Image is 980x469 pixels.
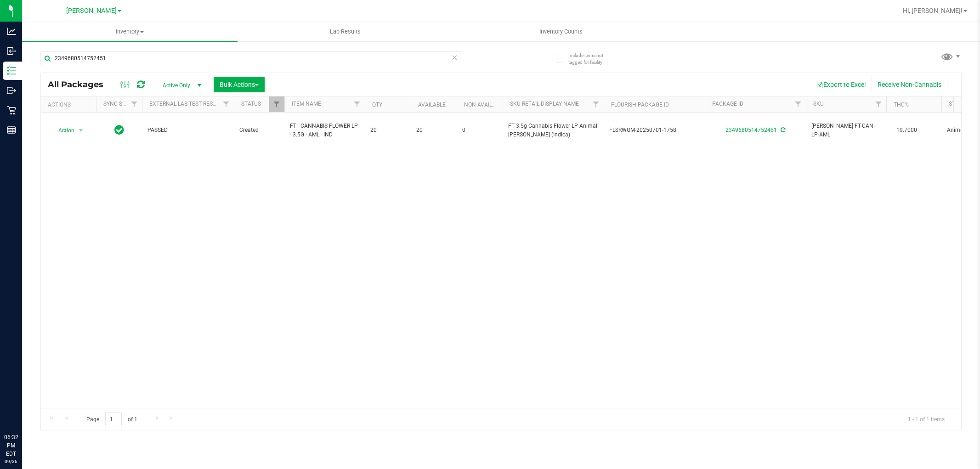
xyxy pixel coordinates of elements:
a: Flourish Package ID [611,102,669,108]
span: Inventory Counts [527,28,595,36]
a: Filter [791,96,806,112]
a: Filter [350,96,365,112]
iframe: Resource center [9,396,37,423]
a: Sync Status [103,101,139,107]
span: Sync from Compliance System [779,127,785,133]
inline-svg: Retail [7,106,16,115]
button: Bulk Actions [214,77,265,92]
a: Strain [949,101,968,107]
span: 19.7000 [892,124,922,137]
span: Bulk Actions [220,81,259,88]
a: Sku Retail Display Name [510,101,579,107]
span: [PERSON_NAME]-FT-CAN-LP-AML [811,122,881,139]
a: Inventory [22,22,238,41]
a: External Lab Test Result [149,101,221,107]
a: 2349680514752451 [725,127,777,133]
span: FT 3.5g Cannabis Flower LP Animal [PERSON_NAME] (Indica) [508,122,598,139]
span: Clear [452,51,458,63]
input: Search Package ID, Item Name, SKU, Lot or Part Number... [40,51,462,65]
inline-svg: Inbound [7,46,16,56]
span: [PERSON_NAME] [66,7,117,15]
a: Package ID [712,101,743,107]
button: Receive Non-Cannabis [872,77,947,92]
a: Item Name [292,101,321,107]
span: In Sync [114,124,124,136]
a: Filter [269,96,284,112]
button: Export to Excel [810,77,872,92]
span: Created [239,126,279,135]
inline-svg: Inventory [7,66,16,75]
span: FT - CANNABIS FLOWER LP - 3.5G - AML - IND [290,122,359,139]
span: 1 - 1 of 1 items [901,412,952,426]
a: Available [418,102,446,108]
span: Action [50,124,75,137]
span: Page of 1 [79,412,145,426]
iframe: Resource center unread badge [27,394,38,405]
span: Hi, [PERSON_NAME]! [903,7,963,14]
span: Inventory [22,28,238,36]
span: select [75,124,87,137]
inline-svg: Outbound [7,86,16,95]
p: 06:32 PM EDT [4,433,18,458]
span: 20 [370,126,405,135]
a: Filter [219,96,234,112]
p: 09/26 [4,458,18,465]
a: Qty [372,102,382,108]
a: Filter [127,96,142,112]
a: SKU [813,101,824,107]
span: 0 [462,126,497,135]
a: Status [241,101,261,107]
a: Lab Results [238,22,453,41]
input: 1 [105,412,122,426]
span: Lab Results [317,28,373,36]
a: Inventory Counts [453,22,668,41]
span: All Packages [48,79,113,90]
inline-svg: Reports [7,125,16,135]
a: Filter [589,96,604,112]
a: Filter [871,96,886,112]
inline-svg: Analytics [7,27,16,36]
span: Include items not tagged for facility [568,52,614,66]
a: Non-Available [464,102,505,108]
a: THC% [894,102,909,108]
div: Actions [48,102,92,108]
span: FLSRWGM-20250701-1758 [609,126,699,135]
span: PASSED [147,126,228,135]
span: 20 [416,126,451,135]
